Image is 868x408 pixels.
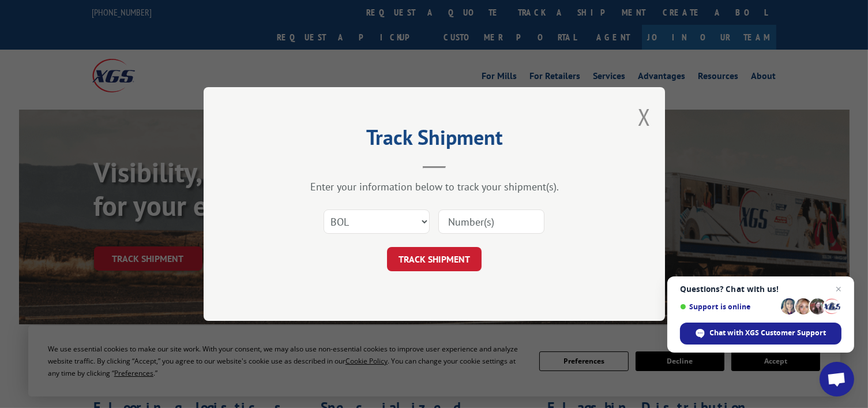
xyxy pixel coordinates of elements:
[820,362,854,396] div: Open chat
[680,302,777,311] span: Support is online
[638,102,651,132] button: Close modal
[680,285,841,294] span: Questions? Chat with us!
[832,282,846,296] span: Close chat
[438,209,544,234] input: Number(s)
[710,328,826,338] span: Chat with XGS Customer Support
[261,129,607,151] h2: Track Shipment
[387,247,482,271] button: TRACK SHIPMENT
[680,323,841,345] div: Chat with XGS Customer Support
[261,180,607,193] div: Enter your information below to track your shipment(s).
